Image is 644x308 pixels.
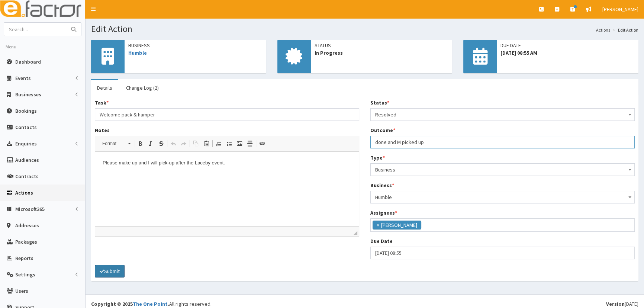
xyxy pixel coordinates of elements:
iframe: Rich Text Editor, notes [95,152,359,226]
span: Enquiries [15,140,37,147]
span: Contacts [15,124,37,131]
a: Image [234,139,245,148]
li: Edit Action [611,27,638,33]
span: Reports [15,255,33,262]
label: Business [370,182,394,189]
span: Businesses [15,91,41,98]
strong: Copyright © 2025 . [91,301,169,307]
label: Outcome [370,126,395,134]
span: Users [15,288,28,294]
span: Business [370,163,635,176]
a: Insert/Remove Bulleted List [224,139,234,148]
a: Format [98,138,134,149]
span: Humble [375,192,630,202]
a: Strike Through [156,139,166,148]
a: Change Log (2) [120,80,165,96]
label: Notes [95,126,110,134]
b: Version [606,301,625,307]
label: Task [95,99,109,106]
a: Copy (Ctrl+C) [191,139,201,148]
span: Dashboard [15,58,41,65]
span: Resolved [370,108,635,121]
a: Paste (Ctrl+V) [201,139,212,148]
span: Events [15,75,31,81]
label: Type [370,154,385,161]
a: Actions [596,27,610,33]
label: Due Date [370,237,393,245]
span: [DATE] 08:55 AM [500,49,635,57]
a: Redo (Ctrl+Y) [178,139,189,148]
span: Format [99,139,125,148]
span: Audiences [15,157,39,163]
span: Actions [15,189,33,196]
span: Due Date [500,42,635,49]
li: Jessica Carrington [373,221,421,230]
span: Microsoft365 [15,206,45,212]
a: Bold (Ctrl+B) [135,139,145,148]
label: Assignees [370,209,397,216]
span: In Progress [315,49,449,57]
input: Search... [4,23,67,36]
span: Settings [15,271,35,278]
span: Status [315,42,449,49]
span: × [377,221,379,229]
a: Humble [128,49,147,56]
span: Business [375,164,630,175]
span: Drag to resize [354,231,357,235]
span: Addresses [15,222,39,229]
a: Insert Horizontal Line [245,139,255,148]
button: Submit [95,265,125,277]
span: Humble [370,191,635,203]
span: Bookings [15,108,37,114]
div: [DATE] [606,300,638,308]
a: Link (Ctrl+L) [257,139,267,148]
a: Italic (Ctrl+I) [145,139,156,148]
span: Business [128,42,263,49]
a: Insert/Remove Numbered List [213,139,224,148]
span: Packages [15,238,37,245]
a: The One Point [133,301,168,307]
h1: Edit Action [91,24,638,34]
span: Resolved [375,109,630,120]
span: Contracts [15,173,39,180]
a: Undo (Ctrl+Z) [168,139,178,148]
span: [PERSON_NAME] [602,6,638,13]
a: Details [91,80,118,96]
label: Status [370,99,389,106]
